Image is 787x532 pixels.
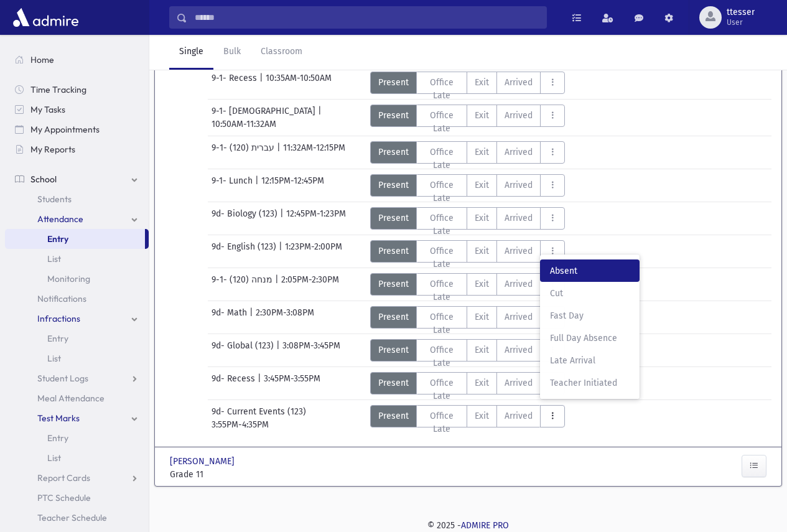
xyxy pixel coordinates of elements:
[259,72,266,94] span: |
[256,306,314,329] span: 2:30PM-3:08PM
[5,229,145,249] a: Entry
[378,245,409,258] span: Present
[37,213,83,225] span: Attendance
[5,329,149,348] a: Entry
[277,141,283,164] span: |
[169,519,767,532] div: © 2025 -
[727,17,755,27] span: User
[505,310,533,324] span: Arrived
[5,388,149,408] a: Meal Attendance
[5,139,149,159] a: My Reports
[550,287,630,300] span: Cut
[286,207,346,230] span: 12:45PM-1:23PM
[5,189,149,209] a: Students
[505,245,533,258] span: Arrived
[261,174,324,197] span: 12:15PM-12:45PM
[505,76,533,89] span: Arrived
[370,105,566,127] div: AttTypes
[378,376,409,390] span: Present
[475,146,489,159] span: Exit
[424,76,460,102] span: Office Late
[47,233,68,245] span: Entry
[550,354,630,367] span: Late Arrival
[550,332,630,345] span: Full Day Absence
[212,105,318,118] span: 9-1- [DEMOGRAPHIC_DATA]
[475,278,489,291] span: Exit
[212,405,309,418] span: 9d- Current Events (123)
[378,109,409,122] span: Present
[5,368,149,388] a: Student Logs
[378,310,409,324] span: Present
[378,278,409,291] span: Present
[170,455,237,468] span: [PERSON_NAME]
[37,293,86,304] span: Notifications
[212,339,276,362] span: 9d- Global (123)
[424,179,460,205] span: Office Late
[170,468,259,481] span: Grade 11
[378,409,409,422] span: Present
[266,72,332,94] span: 10:35AM-10:50AM
[370,273,566,296] div: AttTypes
[5,269,149,289] a: Monitoring
[47,253,61,264] span: List
[5,508,149,528] a: Teacher Schedule
[5,428,149,448] a: Entry
[505,409,533,422] span: Arrived
[5,169,149,189] a: School
[550,309,630,322] span: Fast Day
[5,50,149,70] a: Home
[5,80,149,100] a: Time Tracking
[5,309,149,329] a: Infractions
[275,273,281,296] span: |
[249,306,256,329] span: |
[212,174,255,197] span: 9-1- Lunch
[370,372,566,394] div: AttTypes
[424,376,460,403] span: Office Late
[212,372,258,394] span: 9d- Recess
[37,492,91,503] span: PTC Schedule
[37,472,90,483] span: Report Cards
[378,343,409,357] span: Present
[370,72,566,94] div: AttTypes
[727,7,755,17] span: ttesser
[378,146,409,159] span: Present
[212,418,269,431] span: 3:55PM-4:35PM
[424,245,460,271] span: Office Late
[475,343,489,357] span: Exit
[5,209,149,229] a: Attendance
[281,273,339,296] span: 2:05PM-2:30PM
[5,249,149,269] a: List
[276,339,282,362] span: |
[5,408,149,428] a: Test Marks
[5,289,149,309] a: Notifications
[550,376,630,390] span: Teacher Initiated
[318,105,324,118] span: |
[378,212,409,225] span: Present
[475,245,489,258] span: Exit
[475,109,489,122] span: Exit
[505,146,533,159] span: Arrived
[212,207,280,230] span: 9d- Biology (123)
[47,333,68,344] span: Entry
[255,174,261,197] span: |
[37,194,72,205] span: Students
[424,212,460,238] span: Office Late
[47,452,61,464] span: List
[5,100,149,119] a: My Tasks
[212,306,249,329] span: 9d- Math
[10,5,81,30] img: AdmirePro
[30,144,75,155] span: My Reports
[424,310,460,337] span: Office Late
[212,240,279,263] span: 9d- English (123)
[424,146,460,172] span: Office Late
[37,373,88,384] span: Student Logs
[37,413,80,424] span: Test Marks
[475,179,489,192] span: Exit
[212,273,275,296] span: 9-1- מנחה (120)
[169,35,213,70] a: Single
[280,207,286,230] span: |
[370,207,566,230] div: AttTypes
[37,393,105,404] span: Meal Attendance
[475,376,489,390] span: Exit
[285,240,342,263] span: 1:23PM-2:00PM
